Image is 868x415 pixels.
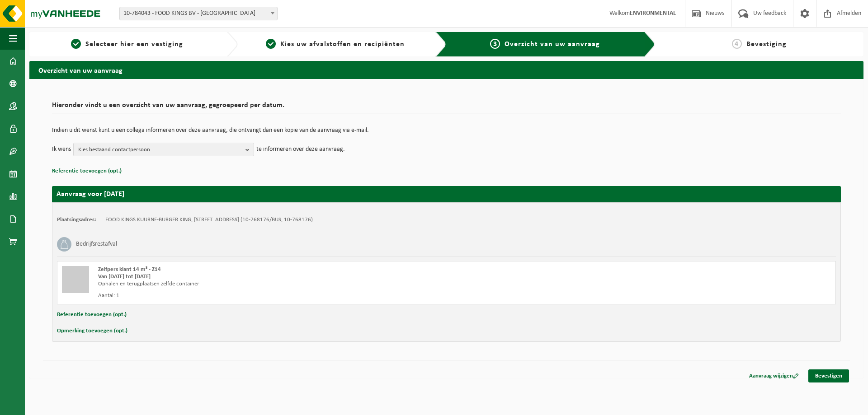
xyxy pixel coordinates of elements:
[746,41,787,48] span: Bevestiging
[98,280,483,288] div: Ophalen en terugplaatsen zelfde container
[57,325,127,337] button: Opmerking toevoegen (opt.)
[256,143,345,156] p: te informeren over deze aanvraag.
[29,61,863,79] h2: Overzicht van uw aanvraag
[57,309,127,321] button: Referentie toevoegen (opt.)
[242,39,428,50] a: 2Kies uw afvalstoffen en recipiënten
[732,39,742,49] span: 4
[505,41,600,48] span: Overzicht van uw aanvraag
[71,39,81,49] span: 1
[76,237,117,252] h3: Bedrijfsrestafval
[98,292,483,299] div: Aantal: 1
[280,41,405,48] span: Kies uw afvalstoffen en recipiënten
[630,10,676,17] strong: ENVIRONMENTAL
[57,217,96,223] strong: Plaatsingsadres:
[52,165,122,177] button: Referentie toevoegen (opt.)
[85,41,183,48] span: Selecteer hier een vestiging
[266,39,276,49] span: 2
[73,143,254,156] button: Kies bestaand contactpersoon
[490,39,500,49] span: 3
[52,143,71,156] p: Ik wens
[119,7,278,20] span: 10-784043 - FOOD KINGS BV - KORTRIJK
[52,127,841,134] p: Indien u dit wenst kunt u een collega informeren over deze aanvraag, die ontvangt dan een kopie v...
[57,191,124,198] strong: Aanvraag voor [DATE]
[98,266,161,272] span: Zelfpers klant 14 m³ - Z14
[78,143,242,157] span: Kies bestaand contactpersoon
[105,216,313,224] td: FOOD KINGS KUURNE-BURGER KING, [STREET_ADDRESS] (10-768176/BUS, 10-768176)
[98,274,151,280] strong: Van [DATE] tot [DATE]
[120,7,277,20] span: 10-784043 - FOOD KINGS BV - KORTRIJK
[52,102,841,114] h2: Hieronder vindt u een overzicht van uw aanvraag, gegroepeerd per datum.
[34,39,220,50] a: 1Selecteer hier een vestiging
[808,369,849,382] a: Bevestigen
[742,369,806,382] a: Aanvraag wijzigen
